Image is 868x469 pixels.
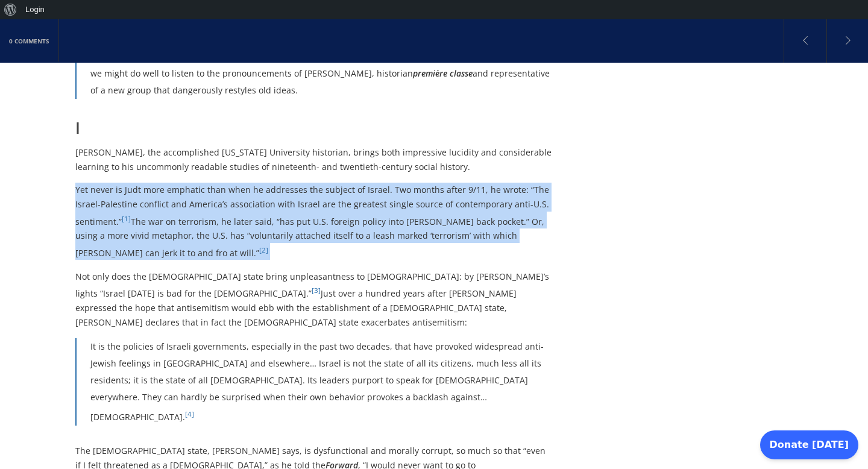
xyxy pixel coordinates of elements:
em: première classe [413,68,473,79]
p: Yet never is Judt more emphatic than when he addresses the subject of Israel. Two months after 9/... [75,183,553,260]
a: [4] [185,409,194,418]
a: [2] [259,245,268,254]
p: Another generation of anti-Israel intellectuals is coming into its own. To understand what this p... [90,48,553,99]
p: [PERSON_NAME], the accomplished [US_STATE] University historian, brings both impressive lucidity ... [75,145,553,174]
p: Not only does the [DEMOGRAPHIC_DATA] state bring unpleasantness to [DEMOGRAPHIC_DATA]: by [PERSON... [75,269,553,330]
a: [3] [312,286,321,295]
h3: I [75,117,553,139]
a: [1] [122,214,131,223]
p: It is the policies of Israeli governments, especially in the past two decades, that have provoked... [90,338,553,426]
